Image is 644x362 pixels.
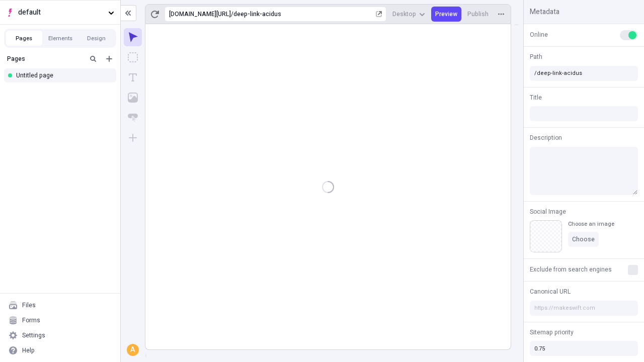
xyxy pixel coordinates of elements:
[463,7,493,22] button: Publish
[16,71,108,79] div: Untitled page
[530,133,562,142] span: Description
[530,328,574,337] span: Sitemap priority
[431,7,461,22] button: Preview
[128,345,138,355] div: A
[103,53,115,65] button: Add new
[530,207,566,216] span: Social Image
[124,109,142,127] button: Button
[530,52,542,61] span: Path
[233,10,374,18] div: deep-link-acidus
[530,301,638,316] input: https://makeswift.com
[568,220,614,228] div: Choose an image
[231,10,233,18] div: /
[124,48,142,66] button: Box
[124,88,142,107] button: Image
[6,31,42,46] button: Pages
[435,10,457,18] span: Preview
[568,232,599,247] button: Choose
[392,10,416,18] span: Desktop
[22,316,40,324] div: Forms
[530,93,542,102] span: Title
[169,10,231,18] div: [URL][DOMAIN_NAME]
[42,31,78,46] button: Elements
[530,265,612,274] span: Exclude from search engines
[467,10,489,18] span: Publish
[388,7,429,22] button: Desktop
[18,7,104,18] span: default
[7,55,83,63] div: Pages
[22,346,35,354] div: Help
[124,68,142,86] button: Text
[22,331,45,339] div: Settings
[572,235,595,243] span: Choose
[530,30,548,39] span: Online
[78,31,115,46] button: Design
[530,287,571,296] span: Canonical URL
[22,301,36,309] div: Files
